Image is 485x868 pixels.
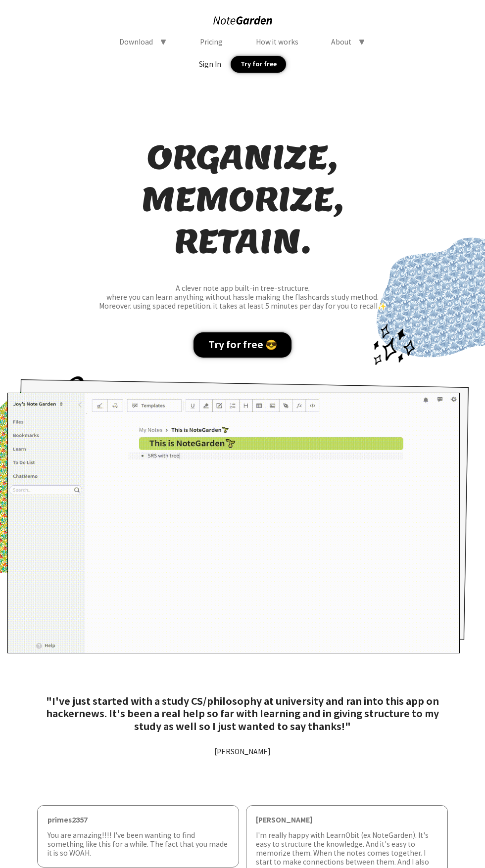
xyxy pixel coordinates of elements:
[194,332,291,358] div: Try for free 😎
[199,60,221,69] div: Sign In
[45,747,440,756] div: [PERSON_NAME]
[45,695,440,732] div: "I've just started with a study CS/philosophy at university and ran into this app on hackernews. ...
[200,38,223,46] div: Pricing
[231,56,286,73] div: Try for free
[48,816,229,824] div: primes2357
[256,816,437,824] div: [PERSON_NAME]
[256,38,298,46] div: How it works
[331,38,351,46] div: About
[48,831,229,858] div: You are amazing!!!! I've been wanting to find something like this for a while. The fact that you ...
[119,38,153,46] div: Download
